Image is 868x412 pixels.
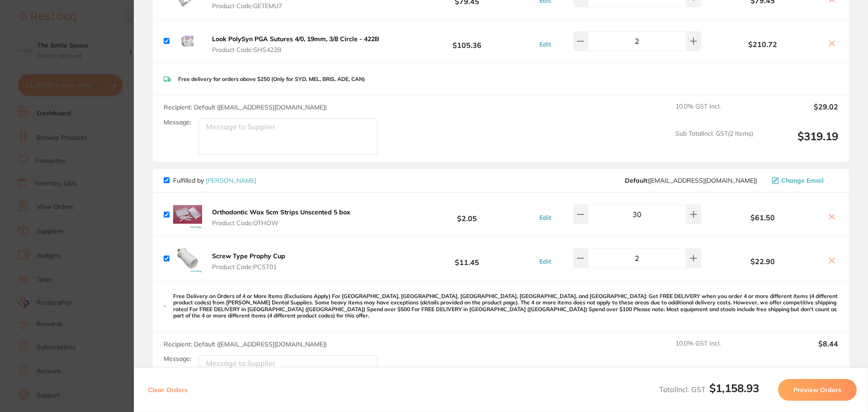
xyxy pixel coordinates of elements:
[164,340,327,348] span: Recipient: Default ( [EMAIL_ADDRESS][DOMAIN_NAME] )
[212,35,379,43] b: Look PolySyn PGA Sutures 4/0, 19mm, 3/8 Circle - 422B
[212,263,285,270] span: Product Code: PCST01
[778,379,857,401] button: Preview Orders
[537,257,554,265] button: Edit
[212,219,350,227] span: Product Code: OTHOW
[760,130,838,155] output: $319.19
[173,200,202,229] img: MWI2cG9qdg
[209,208,353,227] button: Orthodontic Wax 5cm Strips Unscented 5 box Product Code:OTHOW
[145,379,190,401] button: Clear Orders
[537,40,554,48] button: Edit
[178,76,365,82] p: Free delivery for orders above $250 (Only for SYD, MEL, BRIS, ADE, CAN)
[212,2,354,9] span: Product Code: GETEMU7
[781,177,824,184] span: Change Email
[212,252,285,260] b: Screw Type Prophy Cup
[206,176,256,185] a: [PERSON_NAME]
[164,118,191,126] label: Message:
[173,293,838,319] p: Free Delivery on Orders of 4 or More Items (Exclusions Apply) For [GEOGRAPHIC_DATA], [GEOGRAPHIC_...
[625,176,647,185] b: Default
[625,177,757,184] span: save@adamdental.com.au
[173,177,256,184] p: Fulfilled by
[400,250,534,267] b: $11.45
[760,367,838,392] output: $92.84
[209,252,288,271] button: Screw Type Prophy Cup Product Code:PCST01
[760,340,838,360] output: $8.44
[173,27,202,56] img: enVsazlpcg
[164,355,191,363] label: Message:
[703,213,822,222] b: $61.50
[173,244,202,273] img: am1mNW5vOQ
[164,103,327,111] span: Recipient: Default ( [EMAIL_ADDRESS][DOMAIN_NAME] )
[675,340,753,360] span: 10.0 % GST Incl.
[703,40,822,48] b: $210.72
[209,35,382,54] button: Look PolySyn PGA Sutures 4/0, 19mm, 3/8 Circle - 422B Product Code:SHS422B
[675,103,753,123] span: 10.0 % GST Incl.
[769,176,838,185] button: Change Email
[400,206,534,223] b: $2.05
[212,46,379,53] span: Product Code: SHS422B
[760,103,838,123] output: $29.02
[400,33,534,49] b: $105.36
[675,130,753,155] span: Sub Total Incl. GST ( 2 Items)
[537,213,554,222] button: Edit
[703,257,822,265] b: $22.90
[709,381,759,395] b: $1,158.93
[675,367,753,392] span: Sub Total Incl. GST ( 2 Items)
[212,208,350,216] b: Orthodontic Wax 5cm Strips Unscented 5 box
[659,385,759,394] span: Total Incl. GST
